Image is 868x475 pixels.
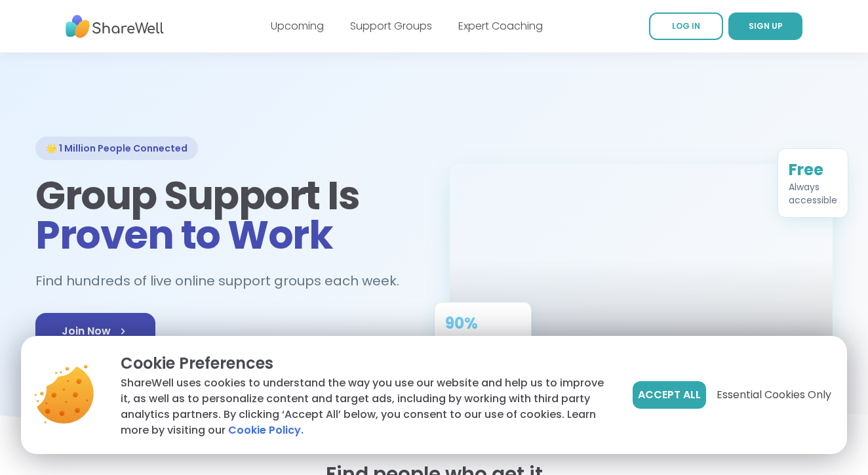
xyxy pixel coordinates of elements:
[728,12,802,40] a: SIGN UP
[638,387,701,403] span: Accept All
[35,136,198,160] div: 🌟 1 Million People Connected
[717,387,831,403] span: Essential Cookies Only
[789,159,837,180] div: Free
[35,176,418,255] h1: Group Support Is
[66,9,164,45] img: ShareWell Nav Logo
[350,18,432,33] a: Support Groups
[121,352,612,375] p: Cookie Preferences
[649,12,723,40] a: LOG IN
[633,381,706,409] button: Accept All
[271,18,324,33] a: Upcoming
[35,207,332,262] span: Proven to Work
[35,270,413,292] h2: Find hundreds of live online support groups each week.
[789,180,837,207] div: Always accessible
[121,375,612,438] p: ShareWell uses cookies to understand the way you use our website and help us to improve it, as we...
[445,313,521,334] div: 90%
[445,334,521,360] div: Feel better after just one session
[35,313,155,350] a: Join Now
[458,18,543,33] a: Expert Coaching
[228,423,304,438] a: Cookie Policy.
[749,20,783,31] span: SIGN UP
[672,20,700,31] span: LOG IN
[62,323,129,339] span: Join Now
